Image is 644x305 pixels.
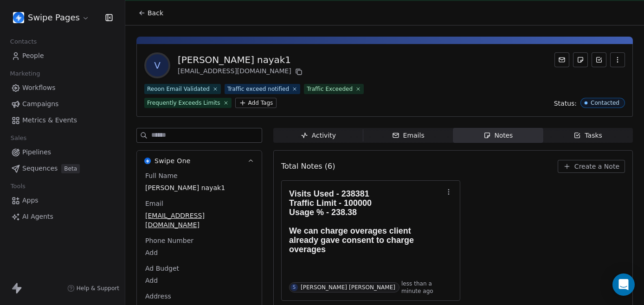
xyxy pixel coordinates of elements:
button: Add Tags [235,98,277,108]
span: [EMAIL_ADDRESS][DOMAIN_NAME] [145,211,253,229]
div: [PERSON_NAME] nayak1 [178,53,304,66]
span: Full Name [143,171,180,180]
div: [PERSON_NAME] [PERSON_NAME] [301,284,395,291]
div: Reoon Email Validated [147,85,210,93]
span: less than a minute ago [401,280,452,295]
img: Swipe One [144,158,151,164]
span: Usage % - 238.38 [289,208,357,217]
a: Metrics & Events [7,113,117,128]
span: Address [143,292,173,301]
div: [EMAIL_ADDRESS][DOMAIN_NAME] [178,66,304,77]
span: Workflows [22,83,56,93]
div: Emails [392,131,425,140]
span: People [22,51,44,61]
span: Metrics & Events [22,115,77,125]
span: AI Agents [22,212,53,222]
span: Pipelines [22,147,51,157]
span: Ad Budget [143,264,181,273]
div: Traffic Exceeded [307,85,353,93]
span: Sales [6,131,31,145]
button: Back [133,5,169,21]
div: Tasks [573,131,602,140]
span: Tools [6,179,29,193]
span: Campaigns [22,99,58,109]
div: S [293,284,296,291]
span: Sequences [22,164,58,173]
span: Create a Note [574,162,619,171]
span: Help & Support [77,285,119,292]
a: AI Agents [7,209,117,224]
span: [PERSON_NAME] nayak1 [145,183,253,192]
span: Email [143,199,165,208]
div: Traffic exceed notified [227,85,289,93]
a: Campaigns [7,96,117,112]
a: Workflows [7,80,117,95]
button: Create a Note [558,160,625,173]
a: People [7,48,117,64]
span: Contacts [6,35,41,49]
span: Add [145,276,253,285]
span: Swipe Pages [28,12,80,24]
a: Help & Support [67,285,119,292]
span: Status: [554,99,577,108]
span: Marketing [6,67,44,81]
span: Add [145,248,253,257]
span: Phone Number [143,236,195,245]
span: Back [148,8,163,18]
span: Swipe One [155,156,191,165]
span: Beta [61,164,80,173]
span: Visits Used - 238381 [289,189,369,198]
span: Traffic Limit - 100000 [289,198,372,208]
button: Swipe Pages [11,10,91,25]
h1: We can charge overages client already gave consent to charge overages [289,189,443,254]
div: Frequently Exceeds Limits [147,99,220,107]
div: Open Intercom Messenger [612,273,635,296]
a: SequencesBeta [7,161,117,176]
a: Pipelines [7,145,117,160]
span: Apps [22,196,39,205]
button: Swipe OneSwipe One [137,151,262,171]
span: Total Notes (6) [281,161,335,172]
img: user_01J93QE9VH11XXZQZDP4TWZEES.jpg [13,12,24,23]
a: Apps [7,193,117,208]
div: Contacted [591,100,619,106]
span: v [146,54,168,76]
div: Activity [301,131,336,140]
